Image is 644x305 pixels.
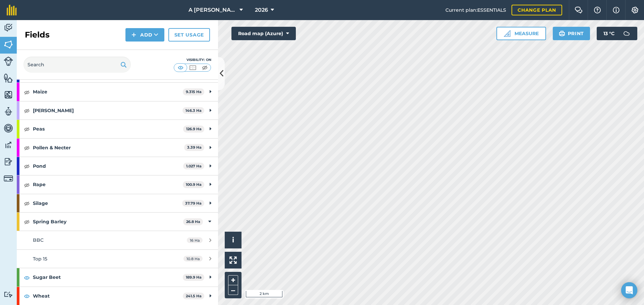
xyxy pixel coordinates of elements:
span: BBC [33,237,44,243]
input: Search [23,57,131,73]
h2: Fields [25,29,50,40]
a: Top 1510.8 Ha [17,250,218,268]
span: Top 15 [33,256,47,262]
img: svg+xml;base64,PHN2ZyB4bWxucz0iaHR0cDovL3d3dy53My5vcmcvMjAwMC9zdmciIHdpZHRoPSI1MCIgaGVpZ2h0PSI0MC... [176,64,185,71]
strong: Maize [33,83,183,101]
img: svg+xml;base64,PD94bWwgdmVyc2lvbj0iMS4wIiBlbmNvZGluZz0idXRmLTgiPz4KPCEtLSBHZW5lcmF0b3I6IEFkb2JlIE... [4,23,13,33]
img: Ruler icon [504,30,511,37]
div: Rape100.9 Ha [17,175,218,194]
strong: Silage [33,194,182,212]
strong: 146.3 Ha [185,108,202,113]
div: Pond1.027 Ha [17,157,218,175]
img: svg+xml;base64,PD94bWwgdmVyc2lvbj0iMS4wIiBlbmNvZGluZz0idXRmLTgiPz4KPCEtLSBHZW5lcmF0b3I6IEFkb2JlIE... [4,123,13,133]
img: svg+xml;base64,PD94bWwgdmVyc2lvbj0iMS4wIiBlbmNvZGluZz0idXRmLTgiPz4KPCEtLSBHZW5lcmF0b3I6IEFkb2JlIE... [4,57,13,66]
strong: 100.9 Ha [186,182,202,187]
span: 2026 [255,6,268,14]
strong: 126.9 Ha [186,127,202,131]
img: svg+xml;base64,PHN2ZyB4bWxucz0iaHR0cDovL3d3dy53My5vcmcvMjAwMC9zdmciIHdpZHRoPSIxOCIgaGVpZ2h0PSIyNC... [24,106,30,115]
img: A question mark icon [593,7,601,13]
a: Set usage [168,28,210,42]
button: Road map (Azure) [231,27,296,40]
button: Add [125,28,164,42]
strong: 9.315 Ha [186,89,202,94]
img: svg+xml;base64,PHN2ZyB4bWxucz0iaHR0cDovL3d3dy53My5vcmcvMjAwMC9zdmciIHdpZHRoPSIxOCIgaGVpZ2h0PSIyNC... [24,125,30,133]
strong: Peas [33,120,183,138]
div: [PERSON_NAME]146.3 Ha [17,101,218,120]
div: Visibility: On [174,57,211,63]
button: + [228,275,238,285]
span: 16 Ha [187,237,203,243]
strong: 241.5 Ha [186,294,202,298]
strong: Pond [33,157,183,175]
img: svg+xml;base64,PHN2ZyB4bWxucz0iaHR0cDovL3d3dy53My5vcmcvMjAwMC9zdmciIHdpZHRoPSIxOCIgaGVpZ2h0PSIyNC... [24,218,30,226]
div: Maize9.315 Ha [17,83,218,101]
div: Silage37.79 Ha [17,194,218,212]
div: Open Intercom Messenger [621,282,637,298]
button: Measure [496,27,546,40]
img: svg+xml;base64,PHN2ZyB4bWxucz0iaHR0cDovL3d3dy53My5vcmcvMjAwMC9zdmciIHdpZHRoPSI1NiIgaGVpZ2h0PSI2MC... [4,73,13,83]
div: Sugar Beet189.9 Ha [17,268,218,286]
img: svg+xml;base64,PHN2ZyB4bWxucz0iaHR0cDovL3d3dy53My5vcmcvMjAwMC9zdmciIHdpZHRoPSIxOCIgaGVpZ2h0PSIyNC... [24,162,30,170]
span: Current plan : ESSENTIALS [445,6,506,14]
strong: 3.39 Ha [187,145,202,150]
div: Peas126.9 Ha [17,120,218,138]
img: svg+xml;base64,PHN2ZyB4bWxucz0iaHR0cDovL3d3dy53My5vcmcvMjAwMC9zdmciIHdpZHRoPSIxOCIgaGVpZ2h0PSIyNC... [24,274,30,282]
img: Four arrows, one pointing top left, one top right, one bottom right and the last bottom left [229,256,237,264]
img: svg+xml;base64,PD94bWwgdmVyc2lvbj0iMS4wIiBlbmNvZGluZz0idXRmLTgiPz4KPCEtLSBHZW5lcmF0b3I6IEFkb2JlIE... [620,27,633,40]
img: A cog icon [631,7,639,13]
a: BBC16 Ha [17,231,218,249]
div: Pollen & Necter3.39 Ha [17,139,218,157]
strong: 37.79 Ha [185,201,202,206]
img: svg+xml;base64,PHN2ZyB4bWxucz0iaHR0cDovL3d3dy53My5vcmcvMjAwMC9zdmciIHdpZHRoPSI1NiIgaGVpZ2h0PSI2MC... [4,40,13,50]
strong: Spring Barley [33,213,183,231]
img: svg+xml;base64,PHN2ZyB4bWxucz0iaHR0cDovL3d3dy53My5vcmcvMjAwMC9zdmciIHdpZHRoPSIxNyIgaGVpZ2h0PSIxNy... [613,6,620,14]
img: svg+xml;base64,PHN2ZyB4bWxucz0iaHR0cDovL3d3dy53My5vcmcvMjAwMC9zdmciIHdpZHRoPSIxOSIgaGVpZ2h0PSIyNC... [120,61,127,69]
span: 10.8 Ha [183,256,203,261]
button: 13 °C [597,27,637,40]
img: svg+xml;base64,PD94bWwgdmVyc2lvbj0iMS4wIiBlbmNvZGluZz0idXRmLTgiPz4KPCEtLSBHZW5lcmF0b3I6IEFkb2JlIE... [4,157,13,167]
strong: 189.9 Ha [186,275,202,280]
div: Spring Barley26.8 Ha [17,213,218,231]
strong: Sugar Beet [33,268,183,286]
span: 13 ° C [603,27,614,40]
strong: [PERSON_NAME] [33,101,182,120]
button: – [228,285,238,295]
img: svg+xml;base64,PHN2ZyB4bWxucz0iaHR0cDovL3d3dy53My5vcmcvMjAwMC9zdmciIHdpZHRoPSIxNCIgaGVpZ2h0PSIyNC... [131,31,136,39]
img: svg+xml;base64,PHN2ZyB4bWxucz0iaHR0cDovL3d3dy53My5vcmcvMjAwMC9zdmciIHdpZHRoPSIxOCIgaGVpZ2h0PSIyNC... [24,88,30,96]
button: Print [553,27,590,40]
strong: 1.027 Ha [186,164,202,168]
img: Two speech bubbles overlapping with the left bubble in the forefront [575,7,583,13]
img: svg+xml;base64,PHN2ZyB4bWxucz0iaHR0cDovL3d3dy53My5vcmcvMjAwMC9zdmciIHdpZHRoPSIxOCIgaGVpZ2h0PSIyNC... [24,144,30,152]
a: Change plan [512,5,562,15]
img: svg+xml;base64,PHN2ZyB4bWxucz0iaHR0cDovL3d3dy53My5vcmcvMjAwMC9zdmciIHdpZHRoPSIxOCIgaGVpZ2h0PSIyNC... [24,181,30,189]
img: svg+xml;base64,PHN2ZyB4bWxucz0iaHR0cDovL3d3dy53My5vcmcvMjAwMC9zdmciIHdpZHRoPSI1MCIgaGVpZ2h0PSI0MC... [201,64,209,71]
span: i [232,236,234,244]
img: fieldmargin Logo [7,5,17,15]
img: svg+xml;base64,PHN2ZyB4bWxucz0iaHR0cDovL3d3dy53My5vcmcvMjAwMC9zdmciIHdpZHRoPSIxOSIgaGVpZ2h0PSIyNC... [559,29,565,37]
img: svg+xml;base64,PHN2ZyB4bWxucz0iaHR0cDovL3d3dy53My5vcmcvMjAwMC9zdmciIHdpZHRoPSIxOCIgaGVpZ2h0PSIyNC... [24,199,30,207]
strong: 26.8 Ha [186,219,200,224]
div: Wheat241.5 Ha [17,287,218,305]
img: svg+xml;base64,PD94bWwgdmVyc2lvbj0iMS4wIiBlbmNvZGluZz0idXRmLTgiPz4KPCEtLSBHZW5lcmF0b3I6IEFkb2JlIE... [4,106,13,117]
img: svg+xml;base64,PD94bWwgdmVyc2lvbj0iMS4wIiBlbmNvZGluZz0idXRmLTgiPz4KPCEtLSBHZW5lcmF0b3I6IEFkb2JlIE... [4,291,13,298]
strong: Pollen & Necter [33,139,184,157]
strong: Rape [33,175,183,194]
strong: Wheat [33,287,183,305]
img: svg+xml;base64,PHN2ZyB4bWxucz0iaHR0cDovL3d3dy53My5vcmcvMjAwMC9zdmciIHdpZHRoPSI1NiIgaGVpZ2h0PSI2MC... [4,90,13,100]
button: i [225,232,241,248]
img: svg+xml;base64,PHN2ZyB4bWxucz0iaHR0cDovL3d3dy53My5vcmcvMjAwMC9zdmciIHdpZHRoPSI1MCIgaGVpZ2h0PSI0MC... [189,64,197,71]
span: A [PERSON_NAME] & Partners [189,6,237,14]
img: svg+xml;base64,PD94bWwgdmVyc2lvbj0iMS4wIiBlbmNvZGluZz0idXRmLTgiPz4KPCEtLSBHZW5lcmF0b3I6IEFkb2JlIE... [4,174,13,183]
img: svg+xml;base64,PHN2ZyB4bWxucz0iaHR0cDovL3d3dy53My5vcmcvMjAwMC9zdmciIHdpZHRoPSIxOCIgaGVpZ2h0PSIyNC... [24,292,30,300]
img: svg+xml;base64,PD94bWwgdmVyc2lvbj0iMS4wIiBlbmNvZGluZz0idXRmLTgiPz4KPCEtLSBHZW5lcmF0b3I6IEFkb2JlIE... [4,140,13,150]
